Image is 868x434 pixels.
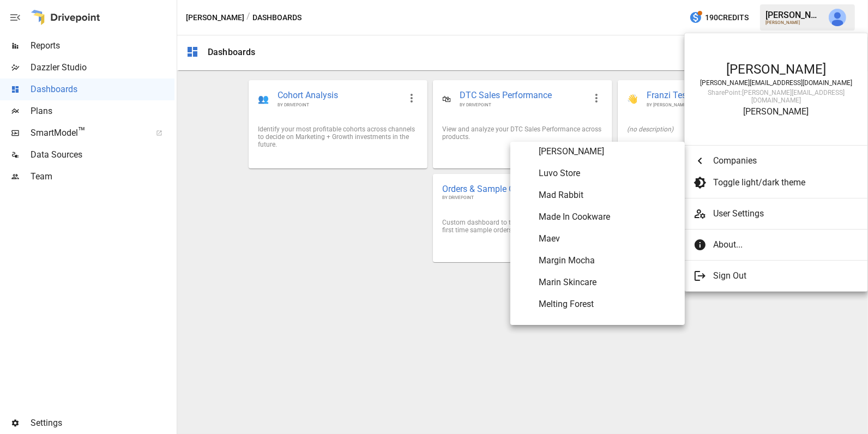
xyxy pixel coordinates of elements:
[539,145,676,158] span: [PERSON_NAME]
[539,298,676,311] span: Melting Forest
[713,238,851,251] span: About...
[696,106,857,117] div: [PERSON_NAME]
[696,89,857,104] div: SharePoint: [PERSON_NAME][EMAIL_ADDRESS][DOMAIN_NAME]
[713,176,851,189] span: Toggle light/dark theme
[539,320,676,333] span: Merit Beauty
[539,276,676,289] span: Marin Skincare
[539,189,676,202] span: Mad Rabbit
[539,254,676,267] span: Margin Mocha
[539,210,676,224] span: Made In Cookware
[713,154,851,167] span: Companies
[539,167,676,180] span: Luvo Store
[696,62,857,77] div: [PERSON_NAME]
[539,232,676,245] span: Maev
[713,269,851,282] span: Sign Out
[713,207,859,220] span: User Settings
[696,79,857,87] div: [PERSON_NAME][EMAIL_ADDRESS][DOMAIN_NAME]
